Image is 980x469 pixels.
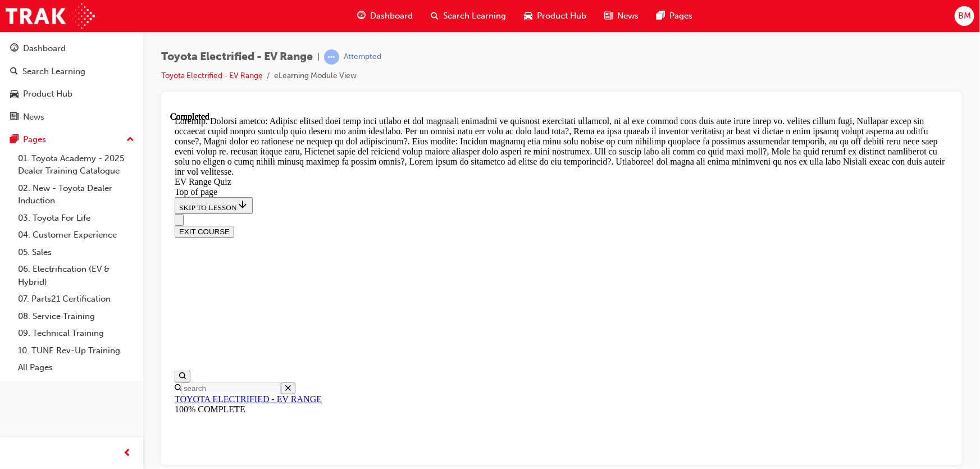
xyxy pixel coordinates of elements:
[422,4,515,28] a: search-iconSearch Learning
[443,10,506,22] span: Search Learning
[4,84,139,104] a: Product Hub
[13,150,139,180] a: 01. Toyota Academy - 2025 Dealer Training Catalogue
[13,226,139,244] a: 04. Customer Experience
[23,42,66,55] div: Dashboard
[348,4,422,28] a: guage-iconDashboard
[6,3,95,29] img: Trak
[324,49,339,65] span: learningRecordVerb_ATTEMPT-icon
[22,65,85,78] div: Search Learning
[23,111,44,124] div: News
[4,259,20,271] button: Open search menu
[4,38,139,59] a: Dashboard
[604,9,613,23] span: news-icon
[955,6,974,26] button: BM
[357,9,366,23] span: guage-icon
[13,342,139,359] a: 10. TUNE Rev-Up Training
[524,9,532,23] span: car-icon
[669,10,692,22] span: Pages
[4,4,778,65] div: Loremip. Dolorsi ametco: Adipisc elitsed doei temp inci utlabo et dol magnaali enimadmi ve quisno...
[4,61,139,82] a: Search Learning
[10,89,19,99] span: car-icon
[4,129,139,150] button: Pages
[617,10,639,22] span: News
[124,447,132,461] span: prev-icon
[10,44,19,54] span: guage-icon
[274,70,357,83] li: eLearning Module View
[4,107,139,128] a: News
[13,180,139,210] a: 02. New - Toyota Dealer Induction
[23,88,72,101] div: Product Hub
[126,133,134,147] span: up-icon
[317,51,320,63] span: |
[13,308,139,325] a: 08. Service Training
[537,10,586,22] span: Product Hub
[515,4,595,28] a: car-iconProduct Hub
[4,102,13,114] button: Close navigation menu
[11,271,111,283] input: Search
[4,85,83,102] button: SKIP TO LESSON
[958,10,971,22] span: BM
[4,283,152,292] a: TOYOTA ELECTRIFIED - EV RANGE
[4,75,778,85] div: Top of page
[370,10,413,22] span: Dashboard
[4,65,778,75] div: EV Range Quiz
[9,92,78,100] span: SKIP TO LESSON
[4,36,139,129] button: DashboardSearch LearningProduct HubNews
[111,271,125,283] button: Close search menu
[10,112,19,122] span: news-icon
[657,9,665,23] span: pages-icon
[161,51,313,63] span: Toyota Electrified - EV Range
[23,133,46,146] div: Pages
[344,52,381,62] div: Attempted
[13,244,139,261] a: 05. Sales
[13,359,139,376] a: All Pages
[13,210,139,227] a: 03. Toyota For Life
[10,67,18,77] span: search-icon
[13,325,139,342] a: 09. Technical Training
[10,135,19,145] span: pages-icon
[431,9,439,23] span: search-icon
[13,290,139,308] a: 07. Parts21 Certification
[595,4,648,28] a: news-iconNews
[648,4,701,28] a: pages-iconPages
[4,114,64,126] button: EXIT COURSE
[4,293,778,303] div: 100% COMPLETE
[13,261,139,290] a: 06. Electrification (EV & Hybrid)
[161,71,263,80] a: Toyota Electrified - EV Range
